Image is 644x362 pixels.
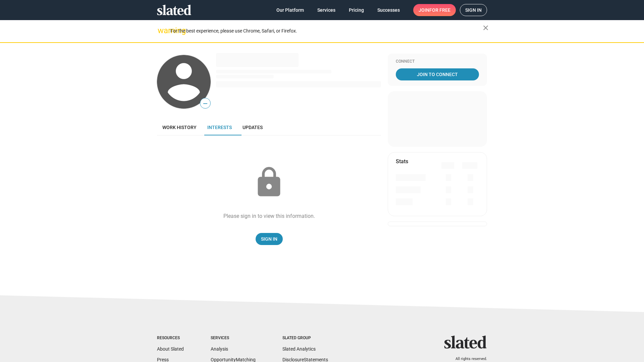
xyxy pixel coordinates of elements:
[157,346,184,352] a: About Slated
[200,99,210,108] span: —
[419,4,450,16] span: Join
[282,336,328,341] div: Slated Group
[377,4,400,16] span: Successes
[256,233,283,245] a: Sign In
[317,4,335,16] span: Services
[413,4,456,16] a: Joinfor free
[237,119,268,135] a: Updates
[397,68,478,80] span: Join To Connect
[429,4,450,16] span: for free
[211,346,228,352] a: Analysis
[157,336,184,341] div: Resources
[482,24,490,32] mat-icon: close
[343,4,369,16] a: Pricing
[276,4,304,16] span: Our Platform
[261,233,277,245] span: Sign In
[282,346,316,352] a: Slated Analytics
[223,213,315,220] div: Please sign in to view this information.
[243,125,263,130] span: Updates
[396,68,479,80] a: Join To Connect
[396,158,408,165] mat-card-title: Stats
[252,166,286,199] mat-icon: lock
[170,26,483,36] div: For the best experience, please use Chrome, Safari, or Firefox.
[158,26,166,35] mat-icon: warning
[349,4,364,16] span: Pricing
[211,336,256,341] div: Services
[465,4,482,16] span: Sign in
[207,125,232,130] span: Interests
[162,125,197,130] span: Work history
[312,4,341,16] a: Services
[271,4,309,16] a: Our Platform
[460,4,487,16] a: Sign in
[372,4,405,16] a: Successes
[202,119,237,135] a: Interests
[157,119,202,135] a: Work history
[396,59,479,64] div: Connect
